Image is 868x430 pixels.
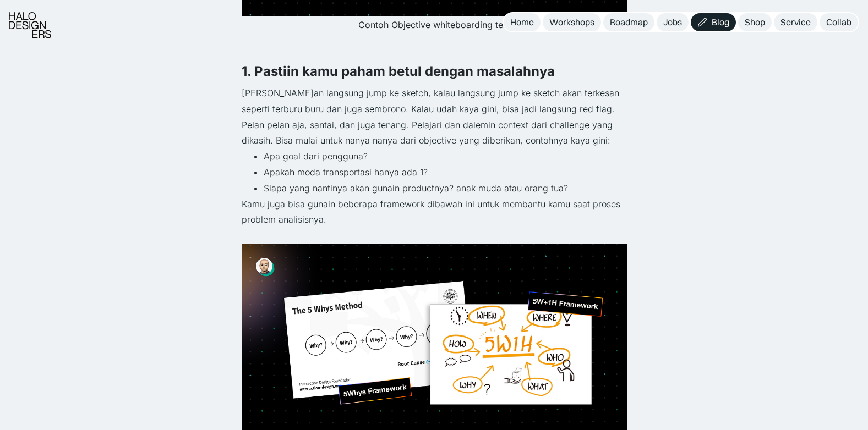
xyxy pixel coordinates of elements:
[242,196,627,228] p: Kamu juga bisa gunain beberapa framework dibawah ini untuk membantu kamu saat proses problem anal...
[738,13,772,31] a: Shop
[610,16,648,28] div: Roadmap
[264,164,627,180] li: Apakah moda transportasi hanya ada 1?
[242,36,627,52] p: ‍
[504,13,541,31] a: Home
[780,16,811,28] div: Service
[657,13,689,31] a: Jobs
[543,13,601,31] a: Workshops
[264,180,627,196] li: Siapa yang nantinya akan gunain productnya? anak muda atau orang tua?
[745,16,765,28] div: Shop
[242,85,627,148] p: [PERSON_NAME]an langsung jump ke sketch, kalau langsung jump ke sketch akan terkesan seperti terb...
[242,63,555,79] strong: 1. Pastiin kamu paham betul dengan masalahnya
[242,19,627,31] figcaption: Contoh Objective whiteboarding test
[603,13,654,31] a: Roadmap
[242,228,627,244] p: ‍
[691,13,736,31] a: Blog
[510,16,534,28] div: Home
[712,16,729,28] div: Blog
[549,16,594,28] div: Workshops
[774,13,817,31] a: Service
[264,148,627,164] li: Apa goal dari pengguna?
[826,16,851,28] div: Collab
[820,13,858,31] a: Collab
[663,16,682,28] div: Jobs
